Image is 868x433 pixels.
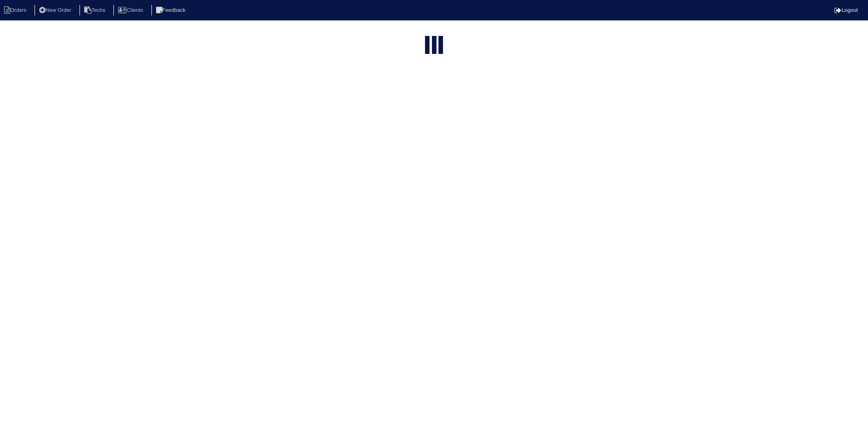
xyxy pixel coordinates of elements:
a: Clients [113,7,150,13]
li: Clients [113,5,150,16]
a: Logout [834,7,858,13]
a: New Order [34,7,78,13]
li: Feedback [151,5,192,16]
div: loading... [432,36,436,56]
a: Techs [79,7,112,13]
li: Techs [79,5,112,16]
li: New Order [34,5,78,16]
